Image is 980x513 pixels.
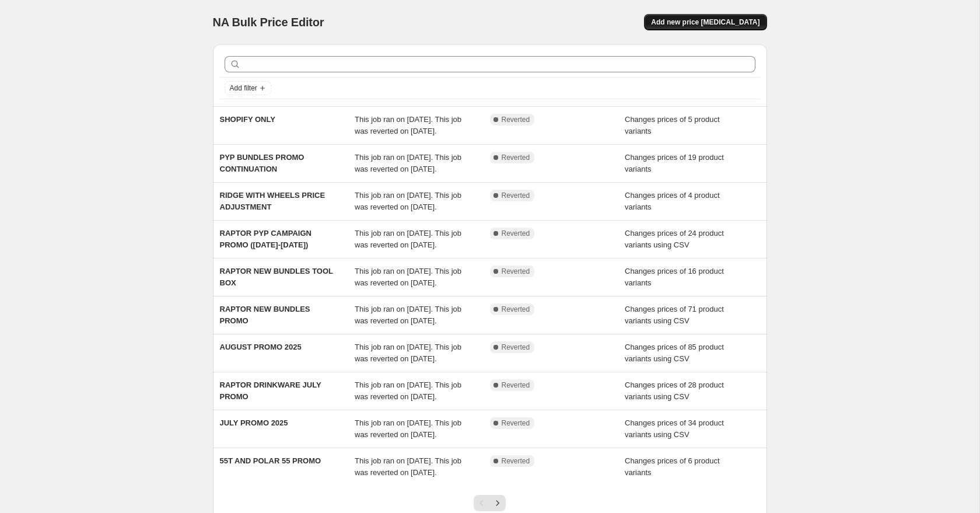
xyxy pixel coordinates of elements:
[220,456,321,465] span: 55T AND POLAR 55 PROMO
[502,381,530,390] span: Reverted
[625,229,724,249] span: Changes prices of 24 product variants using CSV
[474,495,506,511] nav: Pagination
[355,267,461,287] span: This job ran on [DATE]. This job was reverted on [DATE].
[502,343,530,352] span: Reverted
[625,343,724,363] span: Changes prices of 85 product variants using CSV
[502,115,530,124] span: Reverted
[502,456,530,466] span: Reverted
[625,381,724,401] span: Changes prices of 28 product variants using CSV
[625,305,724,325] span: Changes prices of 71 product variants using CSV
[625,153,724,173] span: Changes prices of 19 product variants
[502,267,530,276] span: Reverted
[355,191,461,211] span: This job ran on [DATE]. This job was reverted on [DATE].
[355,418,461,439] span: This job ran on [DATE]. This job was reverted on [DATE].
[644,14,766,30] button: Add new price [MEDICAL_DATA]
[220,267,333,287] span: RAPTOR NEW BUNDLES TOOL BOX
[625,115,720,135] span: Changes prices of 5 product variants
[355,381,461,401] span: This job ran on [DATE]. This job was reverted on [DATE].
[220,191,325,211] span: RIDGE WITH WHEELS PRICE ADJUSTMENT
[502,229,530,238] span: Reverted
[355,115,461,135] span: This job ran on [DATE]. This job was reverted on [DATE].
[625,456,720,477] span: Changes prices of 6 product variants
[213,16,324,29] span: NA Bulk Price Editor
[502,418,530,428] span: Reverted
[355,343,461,363] span: This job ran on [DATE]. This job was reverted on [DATE].
[625,418,724,439] span: Changes prices of 34 product variants using CSV
[625,267,724,287] span: Changes prices of 16 product variants
[502,153,530,162] span: Reverted
[225,81,271,95] button: Add filter
[355,456,461,477] span: This job ran on [DATE]. This job was reverted on [DATE].
[355,153,461,173] span: This job ran on [DATE]. This job was reverted on [DATE].
[502,191,530,200] span: Reverted
[220,418,288,427] span: JULY PROMO 2025
[355,305,461,325] span: This job ran on [DATE]. This job was reverted on [DATE].
[220,343,302,351] span: AUGUST PROMO 2025
[651,18,759,27] span: Add new price [MEDICAL_DATA]
[220,305,310,325] span: RAPTOR NEW BUNDLES PROMO
[220,229,311,249] span: RAPTOR PYP CAMPAIGN PROMO ([DATE]-[DATE])
[489,495,506,511] button: Next
[355,229,461,249] span: This job ran on [DATE]. This job was reverted on [DATE].
[220,115,275,124] span: SHOPIFY ONLY
[625,191,720,211] span: Changes prices of 4 product variants
[220,153,304,173] span: PYP BUNDLES PROMO CONTINUATION
[230,83,257,93] span: Add filter
[502,305,530,314] span: Reverted
[220,381,321,401] span: RAPTOR DRINKWARE JULY PROMO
